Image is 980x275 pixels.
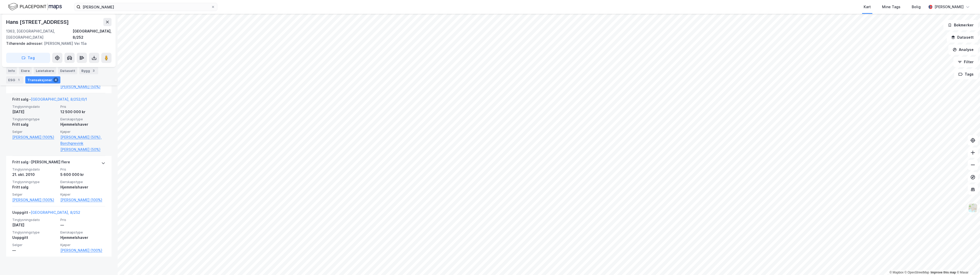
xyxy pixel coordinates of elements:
[947,32,978,43] button: Datasett
[6,53,50,63] button: Tag
[12,134,57,140] a: [PERSON_NAME] (100%)
[6,18,70,26] div: Hans [STREET_ADDRESS]
[954,250,980,275] iframe: Chat Widget
[60,172,105,178] div: 5 600 000 kr
[6,41,44,46] span: Tilhørende adresser:
[12,192,57,197] span: Selger
[60,192,105,197] span: Kjøper
[905,271,929,274] a: OpenStreetMap
[12,109,57,115] div: [DATE]
[934,4,964,10] div: [PERSON_NAME]
[864,4,871,10] div: Kart
[6,40,107,47] div: [PERSON_NAME] Vei 15a
[60,180,105,184] span: Eierskapstype
[19,67,32,74] div: Eiere
[31,210,80,215] a: [GEOGRAPHIC_DATA], 8/252
[60,230,105,235] span: Eierskapstype
[60,235,105,241] div: Hjemmelshaver
[953,57,978,67] button: Filter
[60,222,105,228] div: —
[91,68,96,73] div: 3
[6,28,73,40] div: 1363, [GEOGRAPHIC_DATA], [GEOGRAPHIC_DATA]
[6,76,23,83] div: ESG
[968,203,978,213] img: Z
[60,243,105,247] span: Kjøper
[60,167,105,172] span: Pris
[12,243,57,247] span: Selger
[12,222,57,228] div: [DATE]
[12,230,57,235] span: Tinglysningstype
[60,117,105,121] span: Eierskapstype
[931,271,956,274] a: Improve this map
[12,209,80,218] div: Uoppgitt -
[943,20,978,30] button: Bokmerker
[12,159,70,167] div: Fritt salg - [PERSON_NAME] flere
[60,109,105,115] div: 12 500 000 kr
[12,96,87,104] div: Fritt salg -
[882,4,900,10] div: Mine Tags
[60,130,105,134] span: Kjøper
[12,117,57,121] span: Tinglysningstype
[60,140,105,153] a: Borchgrevink [PERSON_NAME] (50%)
[948,45,978,55] button: Analyse
[60,104,105,109] span: Pris
[12,197,57,203] a: [PERSON_NAME] (100%)
[8,2,62,11] img: logo.f888ab2527a4732fd821a326f86c7f29.svg
[12,121,57,128] div: Fritt salg
[16,77,21,82] div: 1
[60,84,105,90] a: [PERSON_NAME] (50%)
[60,247,105,253] a: [PERSON_NAME] (100%)
[954,250,980,275] div: Kontrollprogram for chat
[53,77,58,82] div: 4
[60,134,105,140] a: [PERSON_NAME] (50%),
[81,3,211,11] input: Søk på adresse, matrikkel, gårdeiere, leietakere eller personer
[954,69,978,79] button: Tags
[60,197,105,203] a: [PERSON_NAME] (100%)
[31,97,87,101] a: [GEOGRAPHIC_DATA], 8/252/0/1
[60,184,105,190] div: Hjemmelshaver
[58,67,77,74] div: Datasett
[12,104,57,109] span: Tinglysningsdato
[60,121,105,128] div: Hjemmelshaver
[12,167,57,172] span: Tinglysningsdato
[34,67,56,74] div: Leietakere
[12,184,57,190] div: Fritt salg
[12,130,57,134] span: Selger
[12,247,57,253] div: —
[60,218,105,222] span: Pris
[912,4,921,10] div: Bolig
[73,28,112,40] div: [GEOGRAPHIC_DATA], 8/252
[889,271,904,274] a: Mapbox
[12,172,57,178] div: 21. okt. 2010
[12,180,57,184] span: Tinglysningstype
[12,218,57,222] span: Tinglysningsdato
[12,235,57,241] div: Uoppgitt
[25,76,60,83] div: Transaksjoner
[6,67,17,74] div: Info
[79,67,98,74] div: Bygg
